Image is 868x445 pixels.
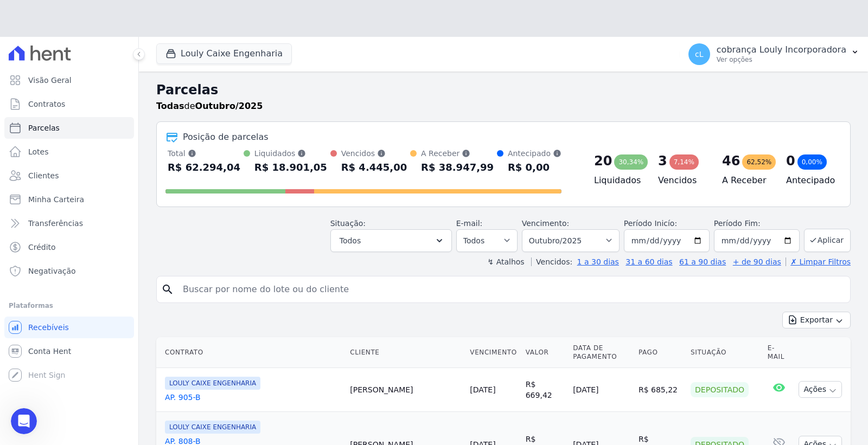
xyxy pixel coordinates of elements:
[168,159,240,176] div: R$ 62.294,04
[340,234,361,247] span: Todos
[28,99,65,109] span: Contratos
[733,257,781,266] a: + de 90 dias
[28,266,76,276] span: Negativação
[680,39,868,69] button: cL cobrança Louly Incorporadora Ver opções
[156,101,184,111] strong: Todas
[508,148,561,159] div: Antecipado
[195,101,263,111] strong: Outubro/2025
[161,283,174,296] i: search
[4,340,134,362] a: Conta Hent
[782,312,851,328] button: Exportar
[717,44,846,55] p: cobrança Louly Incorporadora
[456,219,483,228] label: E-mail:
[421,159,494,176] div: R$ 38.947,99
[176,279,846,300] input: Buscar por nome do lote ou do cliente
[614,154,648,170] div: 30,34%
[717,55,846,64] p: Ver opções
[594,174,641,187] h4: Liquidados
[28,322,69,333] span: Recebíveis
[679,257,726,266] a: 61 a 90 dias
[799,381,842,398] button: Ações
[254,159,327,176] div: R$ 18.901,05
[156,43,292,64] button: Louly Caixe Engenharia
[522,219,569,228] label: Vencimento:
[465,337,521,368] th: Vencimento
[624,219,677,228] label: Período Inicío:
[742,154,776,170] div: 62,52%
[797,154,827,170] div: 0,00%
[421,148,494,159] div: A Receber
[686,337,763,368] th: Situação
[330,219,366,228] label: Situação:
[594,152,612,170] div: 20
[470,385,495,394] a: [DATE]
[330,229,452,252] button: Todos
[658,174,705,187] h4: Vencidos
[695,50,704,58] span: cL
[714,218,800,229] label: Período Fim:
[786,152,795,170] div: 0
[487,257,524,266] label: ↯ Atalhos
[341,159,407,176] div: R$ 4.445,00
[183,131,269,144] div: Posição de parcelas
[4,141,134,163] a: Lotes
[28,242,56,253] span: Crédito
[156,100,263,113] p: de
[508,159,561,176] div: R$ 0,00
[28,122,60,133] span: Parcelas
[569,367,634,411] td: [DATE]
[669,154,699,170] div: 7,14%
[521,367,569,411] td: R$ 669,42
[165,421,260,434] span: LOULY CAIXE ENGENHARIA
[254,148,327,159] div: Liquidados
[4,236,134,258] a: Crédito
[577,257,619,266] a: 1 a 30 dias
[9,299,130,312] div: Plataformas
[346,367,465,411] td: [PERSON_NAME]
[763,337,795,368] th: E-mail
[4,317,134,338] a: Recebíveis
[658,152,667,170] div: 3
[28,170,59,181] span: Clientes
[521,337,569,368] th: Valor
[28,75,72,86] span: Visão Geral
[4,165,134,186] a: Clientes
[569,337,634,368] th: Data de Pagamento
[634,367,686,411] td: R$ 685,22
[168,148,240,159] div: Total
[634,337,686,368] th: Pago
[4,69,134,91] a: Visão Geral
[165,392,341,403] a: AP. 905-B
[4,117,134,139] a: Parcelas
[28,194,84,205] span: Minha Carteira
[4,189,134,210] a: Minha Carteira
[786,257,851,266] a: ✗ Limpar Filtros
[11,408,37,434] iframe: Intercom live chat
[156,337,346,368] th: Contrato
[28,146,49,157] span: Lotes
[156,80,851,100] h2: Parcelas
[165,377,260,390] span: LOULY CAIXE ENGENHARIA
[531,257,572,266] label: Vencidos:
[4,212,134,234] a: Transferências
[626,257,672,266] a: 31 a 60 dias
[722,152,740,170] div: 46
[691,382,749,397] div: Depositado
[4,260,134,282] a: Negativação
[28,346,71,357] span: Conta Hent
[4,93,134,115] a: Contratos
[804,229,851,252] button: Aplicar
[28,218,83,229] span: Transferências
[786,174,833,187] h4: Antecipado
[346,337,465,368] th: Cliente
[341,148,407,159] div: Vencidos
[722,174,769,187] h4: A Receber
